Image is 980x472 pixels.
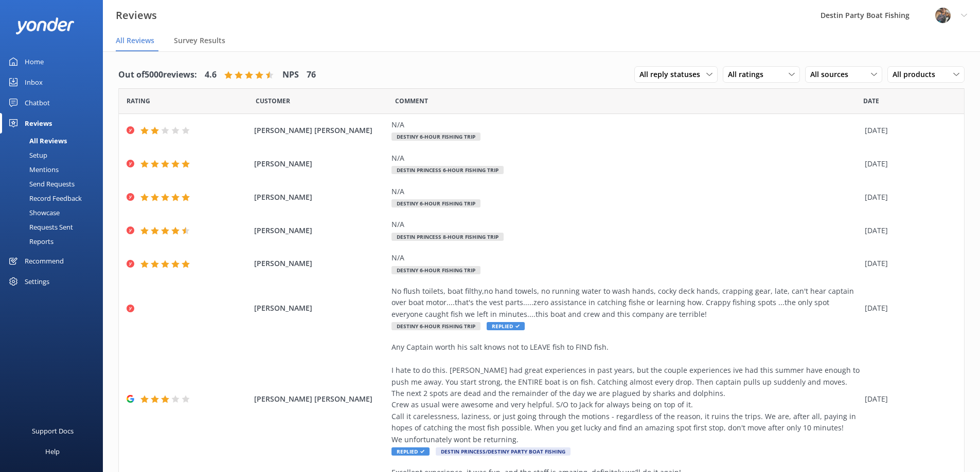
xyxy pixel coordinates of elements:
span: [PERSON_NAME] [PERSON_NAME] [254,393,387,405]
span: [PERSON_NAME] [254,225,387,236]
a: Record Feedback [6,191,103,205]
div: Chatbot [25,92,50,113]
div: No flush toilets, boat filthy,no hand towels, no running water to wash hands, cocky deck hands, c... [391,286,860,320]
div: [DATE] [865,258,951,269]
a: Mentions [6,162,103,177]
a: Requests Sent [6,220,103,234]
div: N/A [391,252,860,263]
div: [DATE] [865,158,951,169]
a: Reports [6,234,103,249]
a: Setup [6,148,103,162]
a: All Reviews [6,134,103,148]
span: Destiny 6-Hour Fishing Trip [391,199,480,207]
span: Date [863,96,879,106]
img: yonder-white-logo.png [15,17,75,34]
div: Mentions [6,162,59,177]
img: 250-1666038197.jpg [935,8,951,23]
a: Showcase [6,205,103,220]
span: Destin Princess/Destiny Party Boat Fishing [436,447,571,456]
div: Any Captain worth his salt knows not to LEAVE fish to FIND fish. I hate to do this. [PERSON_NAME]... [391,342,860,445]
span: Destin Princess 6-Hour Fishing Trip [391,166,504,174]
div: [DATE] [865,225,951,236]
div: [DATE] [865,393,951,405]
div: Settings [25,271,49,292]
a: Send Requests [6,177,103,191]
div: Reports [6,234,54,249]
h4: 76 [307,68,316,82]
span: Destiny 6-Hour Fishing Trip [391,322,480,330]
span: Destin Princess 8-Hour Fishing Trip [391,233,504,241]
span: All ratings [728,69,770,80]
div: Setup [6,148,47,162]
span: Survey Results [174,35,225,46]
h3: Reviews [116,7,157,24]
span: All reply statuses [639,69,706,80]
div: Requests Sent [6,220,73,234]
span: [PERSON_NAME] [254,158,387,169]
span: All sources [810,69,854,80]
span: Replied [487,322,525,330]
span: Date [256,96,290,106]
div: Recommend [25,251,64,271]
span: Destiny 6-Hour Fishing Trip [391,266,480,274]
span: [PERSON_NAME] [PERSON_NAME] [254,125,387,136]
div: N/A [391,119,860,130]
div: Inbox [25,72,43,92]
div: Send Requests [6,177,75,191]
h4: NPS [282,68,299,82]
span: [PERSON_NAME] [254,303,387,314]
div: [DATE] [865,303,951,314]
div: Home [25,51,44,72]
span: All products [893,69,941,80]
span: [PERSON_NAME] [254,258,387,269]
div: [DATE] [865,192,951,203]
div: N/A [391,153,860,164]
div: Record Feedback [6,191,82,205]
span: [PERSON_NAME] [254,192,387,203]
div: [DATE] [865,125,951,136]
h4: Out of 5000 reviews: [118,68,197,82]
div: N/A [391,186,860,197]
div: Support Docs [32,421,74,441]
h4: 4.6 [205,68,217,82]
div: Showcase [6,205,60,220]
span: Date [127,96,150,106]
span: Replied [391,447,430,456]
div: Help [45,441,60,462]
span: All Reviews [116,35,154,46]
span: Destiny 6-Hour Fishing Trip [391,133,480,141]
div: All Reviews [6,134,67,148]
div: N/A [391,219,860,230]
div: Reviews [25,113,52,134]
span: Question [395,96,428,106]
